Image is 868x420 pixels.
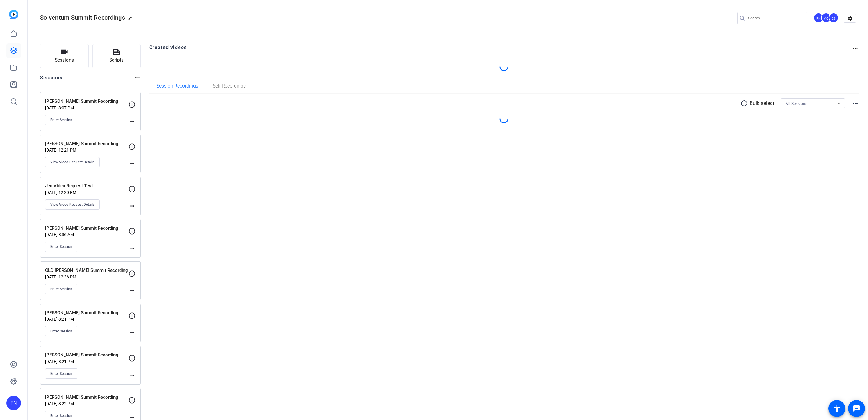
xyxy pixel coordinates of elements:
[821,13,832,23] ngx-avatar: Mark Crowley
[844,14,856,23] mat-icon: settings
[45,359,128,364] p: [DATE] 8:21 PM
[50,329,72,334] span: Enter Session
[45,148,128,152] p: [DATE] 12:21 PM
[45,105,128,110] p: [DATE] 8:07 PM
[6,396,21,410] div: FN
[750,100,774,107] p: Bulk select
[55,57,74,64] span: Sessions
[748,15,803,22] input: Search
[128,202,136,210] mat-icon: more_horiz
[45,242,77,252] button: Enter Session
[50,287,72,292] span: Enter Session
[45,182,128,189] p: Jen Video Request Test
[45,225,128,232] p: [PERSON_NAME] Summit Recording
[45,157,100,167] button: View Video Request Details
[814,13,824,23] ngx-avatar: Fiona Nath
[40,74,63,86] h2: Sessions
[45,199,100,210] button: View Video Request Details
[45,368,77,379] button: Enter Session
[45,284,77,294] button: Enter Session
[50,118,72,122] span: Enter Session
[213,84,246,88] span: Self Recordings
[45,326,77,336] button: Enter Session
[821,13,831,23] div: MC
[786,102,807,106] span: All Sessions
[128,160,136,167] mat-icon: more_horiz
[9,10,18,19] img: blue-gradient.svg
[128,329,136,336] mat-icon: more_horiz
[829,13,839,23] div: JS
[50,160,94,165] span: View Video Request Details
[45,352,128,358] p: [PERSON_NAME] Summit Recording
[833,405,840,412] mat-icon: accessibility
[45,115,77,125] button: Enter Session
[741,100,750,107] mat-icon: radio_button_unchecked
[50,244,72,249] span: Enter Session
[45,140,128,147] p: [PERSON_NAME] Summit Recording
[45,401,128,406] p: [DATE] 8:22 PM
[40,44,89,68] button: Sessions
[40,14,125,21] span: Solventum Summit Recordings
[109,57,124,64] span: Scripts
[45,317,128,322] p: [DATE] 8:21 PM
[829,13,839,23] ngx-avatar: Jen Stack
[128,118,136,125] mat-icon: more_horiz
[149,44,852,56] h2: Created videos
[45,190,128,195] p: [DATE] 12:20 PM
[45,232,128,237] p: [DATE] 8:36 AM
[814,13,824,23] div: FN
[128,245,136,252] mat-icon: more_horiz
[133,74,141,82] mat-icon: more_horiz
[50,202,94,207] span: View Video Request Details
[852,45,859,52] mat-icon: more_horiz
[45,394,128,401] p: [PERSON_NAME] Summit Recording
[853,405,860,412] mat-icon: message
[50,371,72,376] span: Enter Session
[92,44,141,68] button: Scripts
[128,287,136,294] mat-icon: more_horiz
[128,16,135,23] mat-icon: edit
[852,100,859,107] mat-icon: more_horiz
[45,275,128,279] p: [DATE] 12:36 PM
[45,98,128,105] p: [PERSON_NAME] Summit Recording
[45,309,128,316] p: [PERSON_NAME] Summit Recording
[50,413,72,418] span: Enter Session
[128,372,136,379] mat-icon: more_horiz
[45,267,128,274] p: OLD [PERSON_NAME] Summit Recording
[156,84,198,88] span: Session Recordings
